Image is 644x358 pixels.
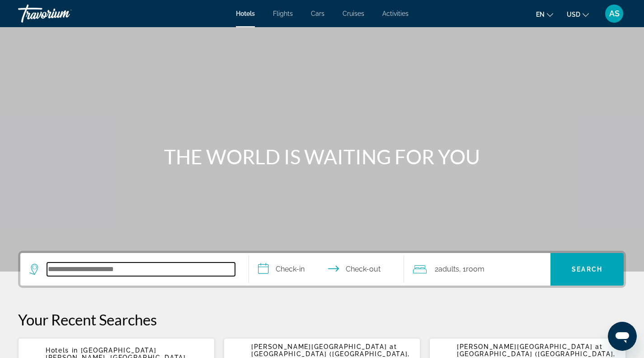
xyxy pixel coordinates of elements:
[536,8,553,21] button: Change language
[435,263,459,276] span: 2
[382,10,409,17] a: Activities
[459,263,484,276] span: , 1
[536,11,545,18] span: en
[567,8,589,21] button: Change currency
[18,2,108,25] a: Travorium
[153,145,492,168] h1: THE WORLD IS WAITING FOR YOU
[249,253,404,286] button: Select check in and out date
[609,9,620,18] span: AS
[438,265,459,273] span: Adults
[608,322,637,351] iframe: Button to launch messaging window
[236,10,255,17] a: Hotels
[404,253,550,286] button: Travelers: 2 adults, 0 children
[20,253,624,286] div: Search widget
[47,263,235,276] input: Search hotel destination
[550,253,624,286] button: Search
[311,10,324,17] a: Cars
[567,11,580,18] span: USD
[343,10,364,17] a: Cruises
[466,265,484,273] span: Room
[572,266,602,273] span: Search
[46,347,78,354] span: Hotels in
[273,10,293,17] a: Flights
[602,4,626,23] button: User Menu
[18,310,626,329] p: Your Recent Searches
